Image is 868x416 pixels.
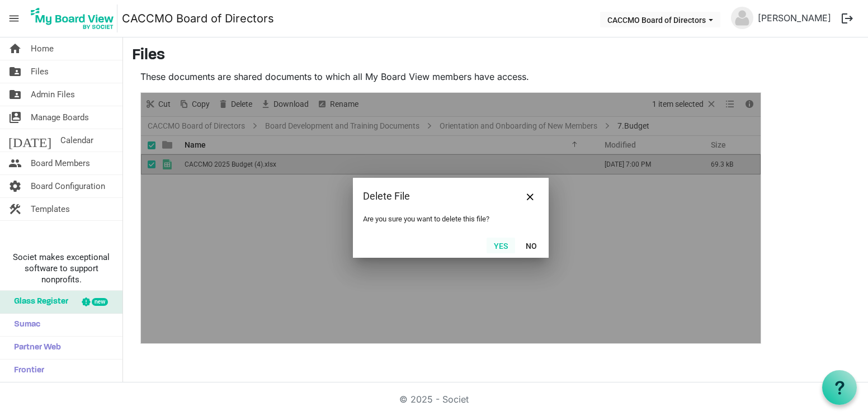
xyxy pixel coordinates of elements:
span: folder_shared [8,83,22,106]
span: home [8,37,22,60]
button: CACCMO Board of Directors dropdownbutton [600,12,720,27]
button: Close [522,188,539,205]
span: Templates [31,198,70,220]
a: CACCMO Board of Directors [122,7,274,30]
div: new [92,298,108,306]
div: Delete File [363,188,503,205]
span: Manage Boards [31,106,89,129]
a: [PERSON_NAME] [753,7,836,29]
img: My Board View Logo [27,4,117,32]
span: Board Configuration [31,175,105,197]
button: No [518,238,544,253]
span: Glass Register [8,291,68,313]
span: settings [8,175,22,197]
button: Yes [487,238,515,253]
span: Board Members [31,152,90,174]
span: Admin Files [31,83,75,106]
div: Are you sure you want to delete this file? [363,215,539,223]
span: switch_account [8,106,22,129]
span: Sumac [8,314,40,336]
span: Frontier [8,360,44,382]
button: logout [836,7,859,30]
a: © 2025 - Societ [399,394,469,405]
h3: Files [132,46,859,65]
span: Home [31,37,54,60]
span: Files [31,60,49,83]
span: folder_shared [8,60,22,83]
span: [DATE] [8,129,51,152]
p: These documents are shared documents to which all My Board View members have access. [140,70,761,83]
a: My Board View Logo [27,4,122,32]
span: people [8,152,22,174]
span: Partner Web [8,337,61,359]
span: Calendar [60,129,93,152]
span: menu [3,8,25,29]
img: no-profile-picture.svg [731,7,753,29]
span: Societ makes exceptional software to support nonprofits. [5,252,117,285]
span: construction [8,198,22,220]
